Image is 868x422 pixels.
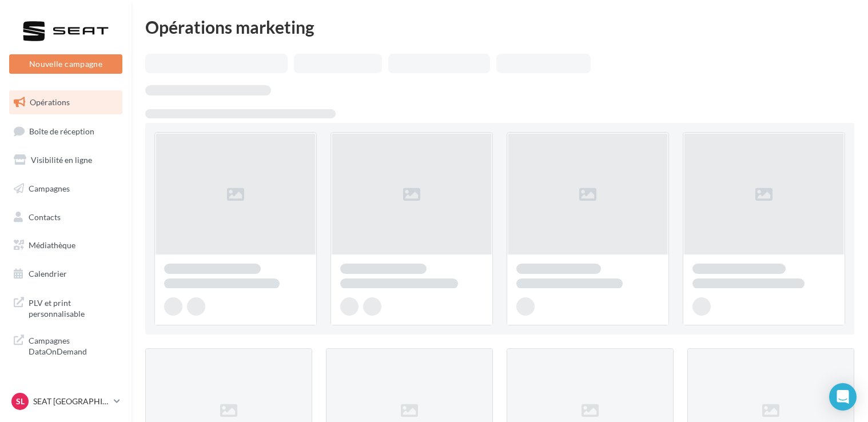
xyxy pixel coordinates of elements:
a: Médiathèque [7,233,125,257]
a: Campagnes DataOnDemand [7,328,125,362]
a: Calendrier [7,262,125,286]
span: SL [16,396,25,407]
span: Opérations [30,97,70,107]
span: Contacts [29,212,61,221]
span: Calendrier [29,269,67,278]
span: Boîte de réception [29,126,94,136]
span: PLV et print personnalisable [29,295,118,320]
span: Campagnes [29,184,70,193]
a: Contacts [7,205,125,229]
a: PLV et print personnalisable [7,290,125,324]
a: Boîte de réception [7,119,125,144]
a: Opérations [7,90,125,114]
span: Campagnes DataOnDemand [29,333,118,357]
p: SEAT [GEOGRAPHIC_DATA] [33,396,109,407]
button: Nouvelle campagne [9,54,122,74]
span: Visibilité en ligne [31,155,92,165]
a: Visibilité en ligne [7,148,125,172]
div: Opérations marketing [145,18,854,35]
div: Open Intercom Messenger [829,383,857,411]
a: SL SEAT [GEOGRAPHIC_DATA] [9,391,122,412]
span: Médiathèque [29,240,75,250]
a: Campagnes [7,177,125,201]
